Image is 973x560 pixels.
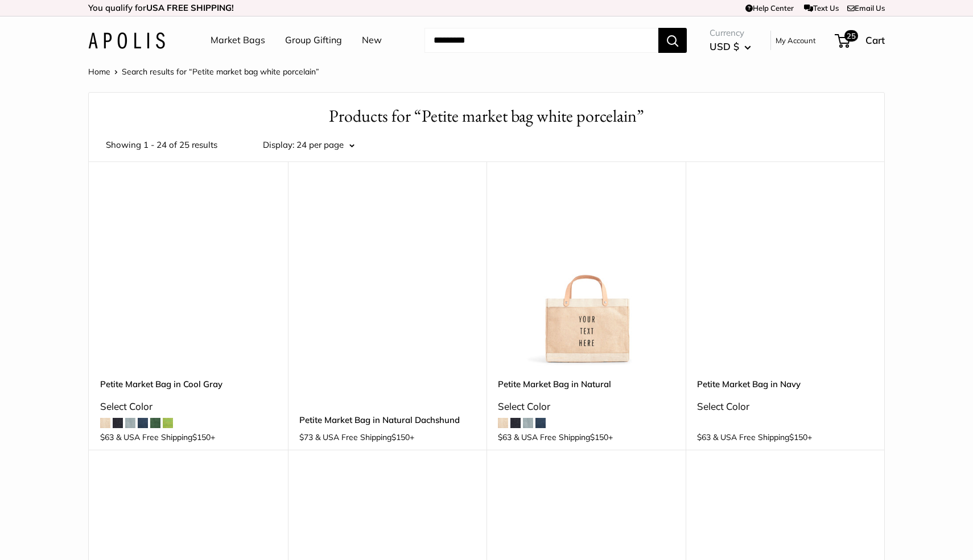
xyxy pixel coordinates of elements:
[710,40,739,52] span: USD $
[697,190,873,366] a: description_Make it yours with custom text.Petite Market Bag in Navy
[299,432,313,442] span: $73
[498,190,674,366] img: Petite Market Bag in Natural
[88,67,110,77] a: Home
[776,34,816,47] a: My Account
[100,397,277,416] div: Select Color
[658,28,687,53] button: Search
[391,432,410,442] span: $150
[697,432,711,442] span: $63
[498,397,674,416] div: Select Color
[710,38,751,56] button: USD $
[88,64,319,79] nav: Breadcrumb
[745,3,794,13] a: Help Center
[192,432,211,442] span: $150
[514,433,613,441] span: & USA Free Shipping +
[122,67,319,77] span: Search results for “Petite market bag white porcelain”
[285,32,342,49] a: Group Gifting
[211,32,265,49] a: Market Bags
[299,190,476,366] a: Petite Market Bag in Natural DachshundPetite Market Bag in Natural Dachshund
[789,432,807,442] span: $150
[697,378,873,391] a: Petite Market Bag in Navy
[498,190,674,366] a: Petite Market Bag in NaturalPetite Market Bag in Natural
[100,432,114,442] span: $63
[106,104,867,128] h1: Products for “Petite market bag white porcelain”
[590,432,608,442] span: $150
[865,34,885,46] span: Cart
[844,30,858,42] span: 25
[299,413,476,426] a: Petite Market Bag in Natural Dachshund
[263,137,294,153] label: Display:
[498,432,512,442] span: $63
[106,137,217,153] span: Showing 1 - 24 of 25 results
[836,31,885,49] a: 25 Cart
[424,28,658,53] input: Search...
[713,433,812,441] span: & USA Free Shipping +
[697,397,873,416] div: Select Color
[296,137,354,153] button: 24 per page
[847,3,885,13] a: Email Us
[116,433,215,441] span: & USA Free Shipping +
[315,433,414,441] span: & USA Free Shipping +
[88,32,165,49] img: Apolis
[804,3,839,13] a: Text Us
[710,25,751,41] span: Currency
[146,2,234,13] strong: USA FREE SHIPPING!
[498,378,674,391] a: Petite Market Bag in Natural
[362,32,382,49] a: New
[296,139,344,150] span: 24 per page
[100,190,277,366] a: Petite Market Bag in Cool GrayPetite Market Bag in Cool Gray
[100,378,277,391] a: Petite Market Bag in Cool Gray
